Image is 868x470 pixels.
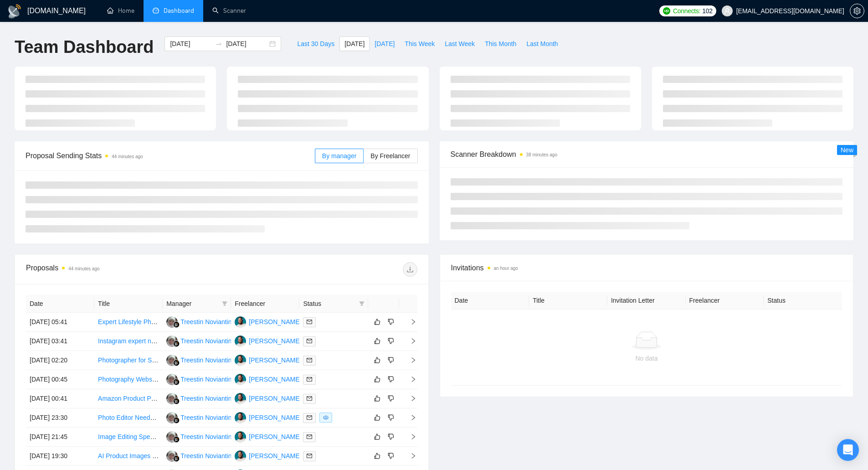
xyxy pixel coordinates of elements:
[166,318,233,325] a: TNTreestin Noviantini
[385,431,396,442] button: dislike
[526,39,558,49] span: Last Month
[385,393,396,404] button: dislike
[166,374,178,385] img: TN
[385,316,396,327] button: dislike
[388,356,394,364] span: dislike
[388,452,394,460] span: dislike
[372,355,383,366] button: like
[235,452,301,459] a: SN[PERSON_NAME]
[68,266,99,271] time: 44 minutes ago
[235,433,301,440] a: SN[PERSON_NAME]
[164,7,194,15] span: Dashboard
[166,316,178,328] img: TN
[458,353,835,363] div: No data
[663,7,670,15] img: upwork-logo.png
[222,301,227,306] span: filter
[372,316,383,327] button: like
[173,341,180,347] img: gigradar-bm.png
[686,292,764,310] th: Freelancer
[26,408,94,428] td: [DATE] 23:30
[322,152,356,160] span: By manager
[451,262,842,274] span: Invitations
[374,337,380,345] span: like
[26,150,315,161] span: Proposal Sending Stats
[724,8,730,14] span: user
[850,4,864,18] button: setting
[307,396,312,401] span: mail
[385,374,396,385] button: dislike
[323,415,329,420] span: eye
[249,451,301,461] div: [PERSON_NAME]
[98,433,206,440] a: Image Editing Specialist for Etsy Shop
[249,393,301,403] div: [PERSON_NAME]
[249,355,301,365] div: [PERSON_NAME]
[374,433,380,440] span: like
[166,355,178,366] img: TN
[374,376,380,383] span: like
[112,154,143,159] time: 44 minutes ago
[235,355,246,366] img: SN
[764,292,842,310] th: Status
[235,374,246,385] img: SN
[215,40,222,47] span: swap-right
[673,6,700,16] span: Connects:
[235,337,301,344] a: SN[PERSON_NAME]
[385,355,396,366] button: dislike
[494,266,518,271] time: an hour ago
[173,360,180,366] img: gigradar-bm.png
[249,432,301,442] div: [PERSON_NAME]
[388,395,394,402] span: dislike
[180,432,233,442] div: Treestin Noviantini
[235,336,246,347] img: SN
[403,338,416,344] span: right
[372,374,383,385] button: like
[388,433,394,440] span: dislike
[26,295,94,313] th: Date
[166,412,178,424] img: TN
[180,393,233,403] div: Treestin Noviantini
[339,36,370,51] button: [DATE]
[98,395,432,402] a: Amazon Product Photography + Listing Images + A+ Premium + Lifestyle Video (with [DEMOGRAPHIC_DAT...
[26,370,94,389] td: [DATE] 00:45
[26,351,94,370] td: [DATE] 02:20
[153,7,159,14] span: dashboard
[388,337,394,345] span: dislike
[235,431,246,443] img: SN
[374,356,380,364] span: like
[15,36,154,58] h1: Team Dashboard
[403,434,416,440] span: right
[166,431,178,443] img: TN
[180,413,233,423] div: Treestin Noviantini
[166,356,233,363] a: TNTreestin Noviantini
[235,412,246,424] img: SN
[180,374,233,384] div: Treestin Noviantini
[344,39,365,49] span: [DATE]
[403,357,416,363] span: right
[180,336,233,346] div: Treestin Noviantini
[173,455,180,462] img: gigradar-bm.png
[173,417,180,424] img: gigradar-bm.png
[307,415,312,420] span: mail
[98,356,234,364] a: Photographer for Short Digital Content Sessions
[26,262,221,277] div: Proposals
[173,321,180,328] img: gigradar-bm.png
[297,39,334,49] span: Last 30 Days
[98,452,193,460] a: AI Product Images (E-commerce)
[521,36,563,51] button: Last Month
[445,39,475,49] span: Last Week
[292,36,339,51] button: Last 30 Days
[226,39,267,49] input: End date
[388,414,394,421] span: dislike
[249,413,301,423] div: [PERSON_NAME]
[98,376,207,383] a: Photography Website on Squarespace
[374,452,380,460] span: like
[94,332,163,351] td: Instagram expert needed for organic growth
[374,414,380,421] span: like
[166,433,233,440] a: TNTreestin Noviantini
[249,317,301,327] div: [PERSON_NAME]
[400,36,440,51] button: This Week
[359,301,365,306] span: filter
[166,375,233,382] a: TNTreestin Noviantini
[26,447,94,466] td: [DATE] 19:30
[374,395,380,402] span: like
